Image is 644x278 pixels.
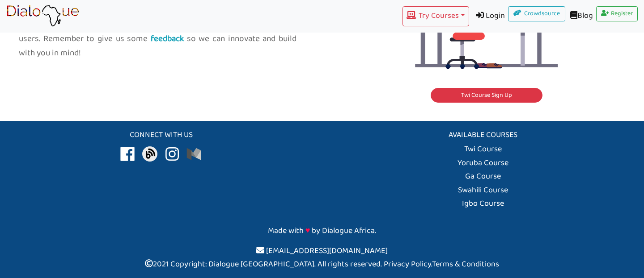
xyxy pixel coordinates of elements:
a: Blog [565,6,596,26]
img: africa language culture instagram [161,143,183,165]
h5: Available Courses [329,130,637,140]
h5: Connect with us [7,130,315,140]
img: learn African language platform app [6,5,79,27]
a: Twi Course [464,142,502,156]
a: Ga Course [465,170,501,183]
a: Terms & Conditions [432,257,499,271]
a: feedback [148,32,186,46]
a: Igbo Course [462,197,504,211]
a: Swahili Course [458,183,508,197]
img: africa language culture patreon donate [183,143,205,165]
a: Crowdsource [508,6,565,21]
a: Yoruba Course [458,156,508,170]
a: Register [596,6,638,21]
img: africa language culture blog [139,143,161,165]
a: Twi Course Sign Up [431,88,542,103]
span: ♥ [305,225,310,235]
a: Privacy Policy [384,257,431,271]
button: Try Courses [402,6,469,26]
img: africa language culture facebook [116,143,139,165]
a: Login [469,6,508,26]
